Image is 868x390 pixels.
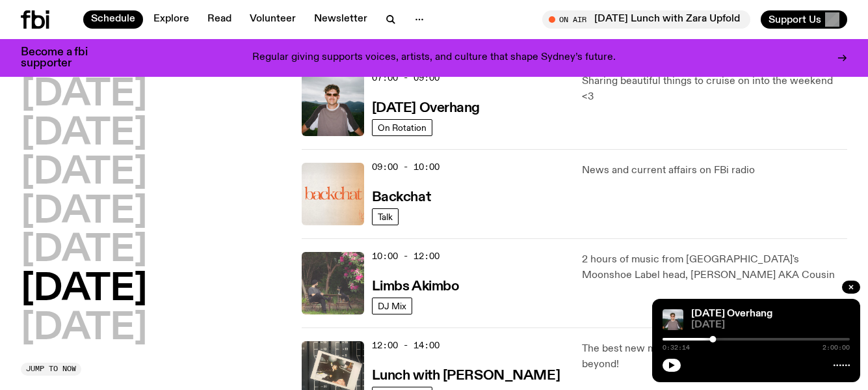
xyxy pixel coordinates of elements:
[83,10,143,29] a: Schedule
[582,163,847,178] p: News and current affairs on FBi radio
[306,10,375,29] a: Newsletter
[372,280,460,294] h3: Limbs Akimbo
[372,161,440,173] span: 09:00 - 10:00
[372,208,399,225] a: Talk
[372,72,440,84] span: 07:00 - 09:00
[302,252,364,314] img: Jackson sits at an outdoor table, legs crossed and gazing at a black and brown dog also sitting a...
[822,344,850,351] span: 2:00:00
[21,77,147,113] button: [DATE]
[252,52,616,64] p: Regular giving supports voices, artists, and culture that shape Sydney’s future.
[582,74,847,105] p: Sharing beautiful things to cruise on into the weekend <3
[663,309,683,330] img: Harrie Hastings stands in front of cloud-covered sky and rolling hills. He's wearing sunglasses a...
[372,339,440,352] span: 12:00 - 14:00
[146,10,197,29] a: Explore
[21,272,147,308] button: [DATE]
[200,10,239,29] a: Read
[372,102,480,115] h3: [DATE] Overhang
[372,99,480,115] a: [DATE] Overhang
[21,116,147,152] button: [DATE]
[372,369,560,383] h3: Lunch with [PERSON_NAME]
[21,363,81,376] button: Jump to now
[242,10,304,29] a: Volunteer
[761,10,847,29] button: Support Us
[372,191,430,204] h3: Backchat
[21,155,147,191] button: [DATE]
[372,188,430,204] a: Backchat
[582,341,847,372] p: The best new music from [PERSON_NAME], aus + beyond!
[378,301,406,311] span: DJ Mix
[21,47,104,69] h3: Become a fbi supporter
[769,14,821,25] span: Support Us
[21,232,147,269] button: [DATE]
[378,122,427,132] span: On Rotation
[26,365,76,372] span: Jump to now
[663,344,690,351] span: 0:32:14
[691,320,850,330] span: [DATE]
[372,250,440,262] span: 10:00 - 12:00
[372,277,460,294] a: Limbs Akimbo
[372,298,412,314] a: DJ Mix
[691,309,772,319] a: [DATE] Overhang
[582,252,847,283] p: 2 hours of music from [GEOGRAPHIC_DATA]'s Moonshoe Label head, [PERSON_NAME] AKA Cousin
[21,311,147,347] button: [DATE]
[21,194,147,230] button: [DATE]
[542,10,750,29] button: On Air[DATE] Lunch with Zara Upfold
[378,212,393,221] span: Talk
[302,74,364,136] img: Harrie Hastings stands in front of cloud-covered sky and rolling hills. He's wearing sunglasses a...
[372,367,560,383] a: Lunch with [PERSON_NAME]
[372,119,432,136] a: On Rotation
